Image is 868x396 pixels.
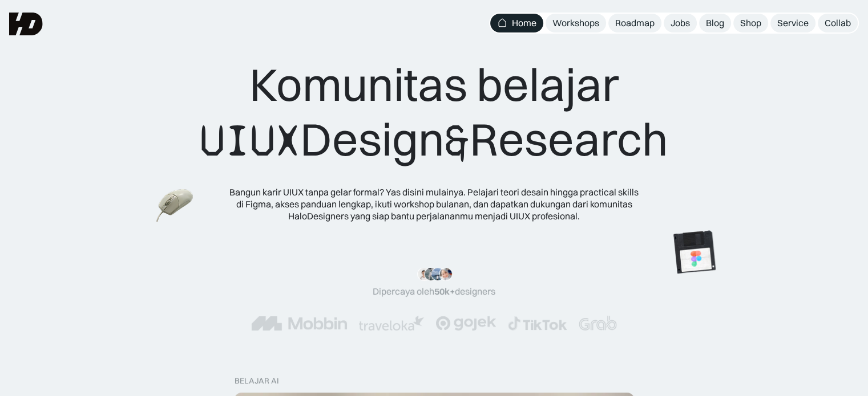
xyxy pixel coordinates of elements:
[818,14,858,32] a: Collab
[733,14,768,32] a: Shop
[445,113,470,168] span: &
[200,113,300,168] span: UIUX
[608,14,661,32] a: Roadmap
[770,14,815,32] a: Service
[235,376,278,386] div: belajar ai
[490,14,543,32] a: Home
[512,17,536,29] div: Home
[552,17,599,29] div: Workshops
[740,17,761,29] div: Shop
[229,186,640,222] div: Bangun karir UIUX tanpa gelar formal? Yas disini mulainya. Pelajari teori desain hingga practical...
[825,17,851,29] div: Collab
[706,17,724,29] div: Blog
[777,17,809,29] div: Service
[671,17,690,29] div: Jobs
[615,17,655,29] div: Roadmap
[699,14,731,32] a: Blog
[546,14,606,32] a: Workshops
[434,285,455,297] span: 50k+
[664,14,697,32] a: Jobs
[373,285,495,297] div: Dipercaya oleh designers
[200,57,668,168] div: Komunitas belajar Design Research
